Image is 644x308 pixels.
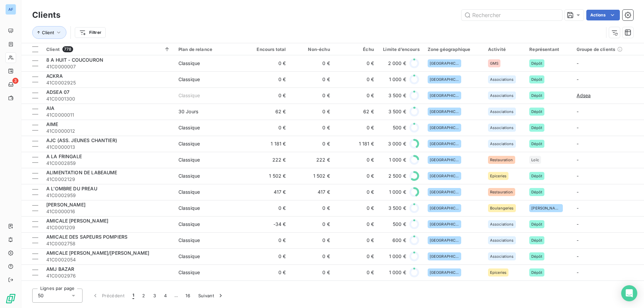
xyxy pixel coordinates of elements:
span: AMJ BAZAR [46,266,74,272]
span: [PERSON_NAME] - BOULANGERIE PA [46,282,131,288]
td: 62 € [246,104,290,120]
span: Client [42,30,54,35]
span: [GEOGRAPHIC_DATA] [430,270,459,274]
span: [GEOGRAPHIC_DATA] [430,61,459,65]
div: Classique [178,124,200,131]
span: 41C0000016 [46,208,170,215]
td: 0 € [334,216,378,232]
div: Classique [178,205,200,211]
span: 41C0002959 [46,192,170,199]
span: [PERSON_NAME] [46,202,86,207]
td: 1 181 € [246,136,290,152]
span: 3 500 € [388,108,406,115]
div: Classique [178,140,200,147]
span: 1 000 € [389,76,406,83]
div: Représentant [529,47,568,52]
span: Adsea [577,92,591,99]
span: - [577,141,579,146]
h3: Clients [32,9,60,21]
span: Dépôt [531,110,542,114]
td: 0 € [290,248,334,264]
td: 0 € [246,200,290,216]
span: 1 [132,292,134,299]
span: ADSEA 07 [46,89,69,95]
span: Associations [490,126,514,130]
span: - [577,76,579,82]
a: 3 [5,79,16,90]
td: 0 € [334,281,378,297]
span: [GEOGRAPHIC_DATA] [430,110,459,114]
td: 0 € [246,264,290,281]
span: 41C0000013 [46,144,170,150]
span: ACKRA [46,73,63,79]
span: AIA [46,105,54,111]
td: 0 € [334,55,378,71]
span: Associations [490,110,514,114]
td: 222 € [290,152,334,168]
div: Classique [178,76,200,83]
button: 3 [149,289,160,303]
span: 3 000 € [388,140,406,147]
span: 1 000 € [389,189,406,195]
span: 41C0002976 [46,272,170,279]
div: Plan de relance [178,47,242,52]
td: -34 € [246,216,290,232]
td: 222 € [246,152,290,168]
div: Classique [178,221,200,228]
span: 3 [12,78,18,84]
button: Client [32,26,66,39]
span: Epiceries [490,270,506,274]
td: 0 € [334,200,378,216]
td: 1 181 € [334,136,378,152]
span: AMICALE DES SAPEURS POMPIERS [46,234,127,240]
span: 500 € [393,124,406,131]
button: 1 [128,289,138,303]
div: Open Intercom Messenger [621,285,637,301]
span: AJC (ASS. JEUNES CHANTIER) [46,137,117,143]
span: - [577,157,579,163]
span: Groupe de clients [577,47,615,52]
button: 4 [160,289,171,303]
span: 41C0001209 [46,224,170,231]
span: [GEOGRAPHIC_DATA] [430,254,459,258]
button: Précédent [88,289,128,303]
span: Dépôt [531,77,542,81]
span: Dépôt [531,254,542,258]
span: Client [46,47,60,52]
span: 2 500 € [388,173,406,179]
span: 2 000 € [388,60,406,67]
div: Encours total [250,47,286,52]
div: Non-échu [294,47,330,52]
td: 0 € [246,120,290,136]
div: AF [5,4,16,15]
span: Dépôt [531,238,542,242]
span: [GEOGRAPHIC_DATA] [430,190,459,194]
div: Échu [338,47,374,52]
td: 0 € [246,232,290,248]
div: Classique [178,189,200,195]
span: [GEOGRAPHIC_DATA] [430,77,459,81]
td: 417 € [290,184,334,200]
td: 0 € [334,184,378,200]
span: Dépôt [531,222,542,226]
td: 1 502 € [290,168,334,184]
td: 0 € [290,104,334,120]
button: 2 [138,289,149,303]
td: 0 € [290,264,334,281]
td: 0 € [290,71,334,87]
span: A L'OMBRE DU PREAU [46,186,97,191]
div: Classique [178,269,200,276]
span: 778 [62,46,73,52]
span: - [577,205,579,211]
td: 0 € [290,200,334,216]
span: … [171,290,181,301]
div: Classique [178,253,200,260]
span: Boulangeries [490,206,514,210]
td: 0 € [334,264,378,281]
span: [PERSON_NAME] [531,206,561,210]
span: Dépôt [531,61,542,65]
div: Activité [488,47,521,52]
td: 417 € [246,184,290,200]
td: 0 € [246,248,290,264]
span: - [577,125,579,130]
